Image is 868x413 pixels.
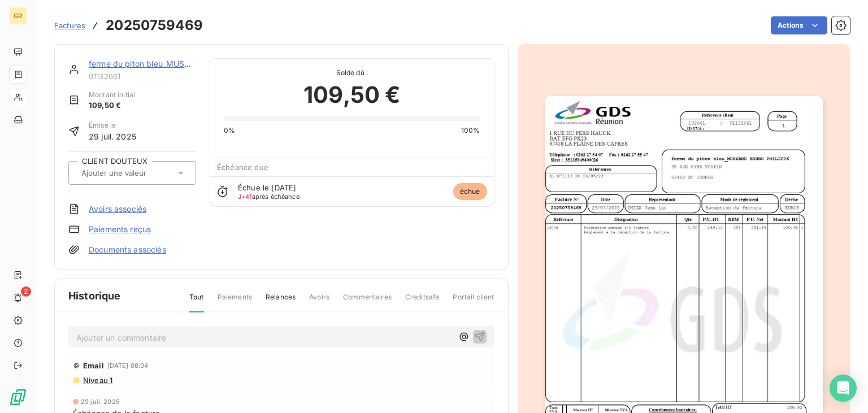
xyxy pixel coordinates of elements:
span: Avoirs [309,292,329,311]
span: Niveau 1 [82,376,112,385]
span: [DATE] 08:04 [107,362,149,369]
span: Commentaires [343,292,392,311]
span: Échéance due [217,163,268,172]
div: GR [9,7,27,25]
span: Email [83,361,104,370]
span: 29 juil. 2025 [81,398,120,405]
a: Factures [54,20,85,31]
span: 109,50 € [303,78,400,112]
div: Open Intercom Messenger [830,375,857,402]
span: J+41 [238,193,252,201]
h3: 20250759469 [106,15,203,36]
span: Factures [54,21,85,30]
span: 29 juil. 2025 [89,131,136,142]
span: 0% [224,125,235,136]
span: 01132661 [89,72,196,81]
span: 2 [21,286,31,297]
span: Montant initial [89,90,135,100]
a: ferme du piton bleu_MUSSARD BR [89,59,219,68]
span: Creditsafe [405,292,440,311]
span: Échue le [DATE] [238,183,296,192]
a: Documents associés [89,244,166,255]
button: Actions [771,16,827,34]
span: Solde dû : [224,68,480,78]
a: Avoirs associés [89,203,146,215]
img: Logo LeanPay [9,388,27,406]
span: Tout [189,292,204,312]
span: après échéance [238,193,300,200]
span: 100% [461,125,480,136]
span: Portail client [453,292,494,311]
input: Ajouter une valeur [80,168,194,178]
span: Relances [266,292,296,311]
span: échue [453,183,487,200]
span: Paiements [218,292,252,311]
span: Historique [68,288,121,303]
span: 109,50 € [89,100,135,111]
a: Paiements reçus [89,224,151,235]
span: Émise le [89,120,136,131]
